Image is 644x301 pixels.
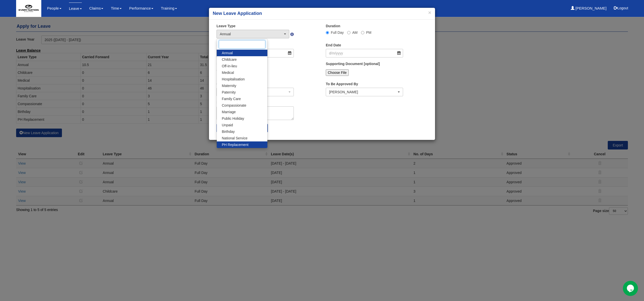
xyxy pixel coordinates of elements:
[352,31,357,35] span: AM
[222,83,236,88] span: Maternity
[222,70,234,75] span: Medical
[220,32,283,37] div: Annual
[222,50,233,55] span: Annual
[222,142,248,147] span: PH Replacement
[326,43,341,48] label: End Date
[217,30,289,38] button: Annual
[222,109,236,114] span: Marriage
[428,10,431,15] button: ×
[326,69,349,76] input: Choose File
[222,77,245,82] span: Hospitalisation
[326,81,358,86] label: To Be Approved By
[329,89,397,95] div: [PERSON_NAME]
[366,31,371,35] span: PM
[222,64,237,69] span: Off-in-lieu
[222,103,246,108] span: Compassionate
[222,129,235,134] span: Birthday
[222,90,236,95] span: Paternity
[326,88,403,96] button: Joshua Harris
[222,136,247,141] span: National Service
[623,281,639,296] iframe: chat widget
[222,57,237,62] span: Childcare
[331,31,344,35] span: Full Day
[222,123,233,128] span: Unpaid
[326,23,340,28] label: Duration
[213,11,262,16] b: New Leave Application
[222,116,244,121] span: Public Holiday
[326,61,380,66] label: Supporting Document [optional]
[217,23,235,28] label: Leave Type
[219,40,265,49] input: Search
[222,96,241,101] span: Family Care
[326,49,403,57] input: d/m/yyyy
